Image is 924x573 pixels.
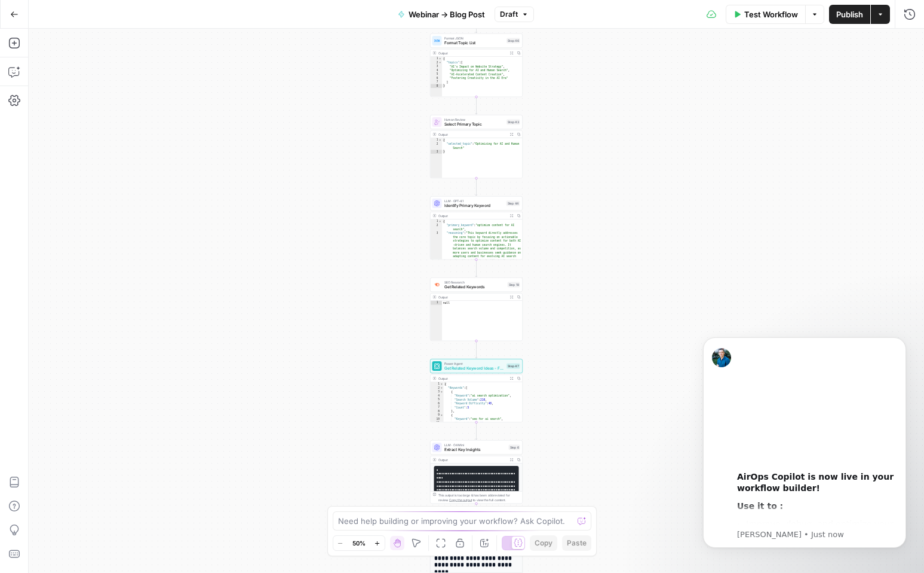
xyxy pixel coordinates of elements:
img: 8a3tdog8tf0qdwwcclgyu02y995m [434,282,440,288]
div: 8 [431,84,443,89]
button: Webinar -> Blog Post [391,5,492,24]
div: 2 [431,61,443,65]
div: 1 [431,138,443,142]
g: Edge from step_6 to step_7 [475,504,477,521]
g: Edge from step_46 to step_43 [475,97,477,114]
span: Publish [836,8,863,20]
div: 5 [431,398,444,402]
span: Webinar -> Blog Post [409,8,485,20]
div: Output [438,214,506,218]
span: Toggle code folding, rows 2 through 7 [438,61,442,65]
span: LLM · O4 Mini [444,443,506,447]
div: 7 [431,80,443,84]
div: 1 [431,382,444,386]
button: Copy [530,535,557,551]
g: Edge from step_47 to step_6 [475,422,477,440]
button: Test Workflow [726,5,805,24]
g: Edge from step_19 to step_47 [475,341,477,358]
span: Select Primary Topic [444,121,505,127]
div: Human ReviewSelect Primary TopicStep 43Output{ "selected_topic":"Optimizing for AI and Human Sear... [430,115,523,178]
span: 50% [352,538,366,548]
div: 5 [431,72,443,77]
button: Draft [495,7,534,22]
div: 2 [431,142,443,150]
span: Get Related Keyword Ideas - Fork [444,365,505,371]
button: Paste [562,535,591,551]
div: 3 [431,65,443,69]
g: Edge from step_44 to step_19 [475,260,477,277]
g: Edge from step_18 to step_46 [475,16,477,33]
span: Format Topic List [444,40,505,46]
div: Output [438,458,506,462]
span: Toggle code folding, rows 1 through 8 [438,57,442,61]
span: Test Workflow [744,8,798,20]
div: Output [438,295,506,300]
span: Toggle code folding, rows 2 through 88 [440,386,444,391]
div: 4 [431,394,444,398]
span: Toggle code folding, rows 1 through 4 [438,220,442,224]
span: Copy [535,538,552,548]
div: 1 [431,301,443,305]
iframe: Intercom notifications message [685,319,924,567]
div: 6 [431,77,443,81]
div: Step 47 [506,364,520,369]
div: 4 [431,69,443,73]
div: 3 [431,231,443,286]
span: Identify Primary Keyword [444,203,504,209]
span: LLM · GPT-4.1 [444,199,504,203]
span: Human Review [444,117,505,122]
div: Output [438,51,506,56]
span: Toggle code folding, rows 3 through 8 [440,390,444,394]
div: Step 44 [506,201,520,206]
div: SEO ResearchGet Related KeywordsStep 19Outputnull [430,278,523,341]
span: Extract Key Insights [444,447,506,453]
div: Step 6 [509,445,520,450]
button: Publish [829,5,870,24]
div: Output [438,376,506,381]
span: Get Related Keywords [444,284,505,290]
span: Power Agent [444,361,505,366]
div: This output is too large & has been abbreviated for review. to view the full content. [438,493,520,502]
div: 2 [431,224,443,231]
div: 6 [431,402,444,406]
span: Format JSON [444,36,505,41]
div: Power AgentGet Related Keyword Ideas - ForkStep 47Output{ "Keywords":[ { "Keyword":"ai search opt... [430,359,523,422]
g: Edge from step_43 to step_44 [475,178,477,196]
div: 3 [431,390,444,394]
span: Toggle code folding, rows 9 through 14 [440,413,444,417]
div: Step 46 [506,38,520,44]
div: Step 43 [506,120,520,125]
span: Toggle code folding, rows 1 through 3 [438,138,442,142]
div: 1 [431,57,443,61]
div: 2 [431,386,444,391]
div: 8 [431,410,444,414]
div: Format JSONFormat Topic ListStep 46Output{ "topics":[ "AI's Impact on Website Strategy", "Optimiz... [430,33,523,97]
span: SEO Research [444,280,505,285]
div: 11 [431,421,444,425]
div: 10 [431,417,444,422]
div: 1 [431,220,443,224]
span: Draft [500,9,518,20]
div: LLM · GPT-4.1Identify Primary KeywordStep 44Output{ "primary_keyword":"optimize content for AI se... [430,196,523,260]
div: Output [438,132,506,137]
span: Toggle code folding, rows 1 through 89 [440,382,444,386]
div: Step 19 [508,282,520,288]
div: 7 [431,406,444,410]
div: 3 [431,150,443,154]
div: 9 [431,413,444,417]
span: Copy the output [449,498,472,502]
span: Paste [567,538,587,548]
